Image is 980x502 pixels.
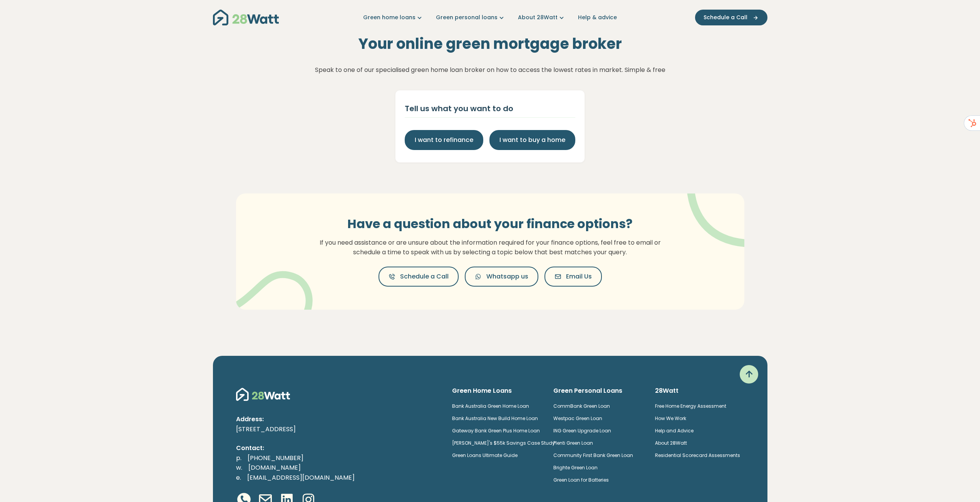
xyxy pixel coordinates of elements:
a: Plenti Green Loan [553,440,593,446]
h3: Have a question about your finance options? [315,217,665,231]
a: [PHONE_NUMBER] [241,454,310,462]
h6: Green Personal Loans [553,387,643,395]
h6: Green Home Loans [452,387,541,395]
a: Green Loan for Batteries [553,477,609,483]
a: [DOMAIN_NAME] [242,463,307,472]
button: I want to refinance [405,130,483,150]
nav: Main navigation [213,8,767,27]
p: Speak to one of our specialised green home loan broker on how to access the lowest rates in marke... [315,65,665,75]
a: Help and Advice [655,427,694,434]
a: Help & advice [578,13,617,22]
img: 28Watt [213,10,279,25]
a: About 28Watt [518,13,566,22]
p: [STREET_ADDRESS] [236,424,440,434]
p: Contact: [236,443,440,453]
a: [PERSON_NAME]'s $55k Savings Case Study [452,440,555,446]
span: Schedule a Call [400,272,449,281]
a: [EMAIL_ADDRESS][DOMAIN_NAME] [241,473,361,482]
p: If you need assistance or are unsure about the information required for your finance options, fee... [315,238,665,257]
h6: 28Watt [655,387,744,395]
a: Gateway Bank Green Plus Home Loan [452,427,540,434]
span: Email Us [566,272,592,281]
button: Schedule a Call [695,10,767,25]
button: Schedule a Call [379,267,459,287]
a: ING Green Upgrade Loan [553,427,611,434]
span: I want to buy a home [499,135,565,145]
a: Community First Bank Green Loan [553,452,633,459]
span: Schedule a Call [704,13,747,22]
a: Residential Scorecard Assessments [655,452,740,459]
a: Brighte Green Loan [553,464,598,471]
span: e. [236,473,241,482]
p: Address: [236,414,440,424]
h2: Your online green mortgage broker [358,35,622,53]
a: Green Loans Ultimate Guide [452,452,518,459]
a: Green personal loans [436,13,506,22]
span: w. [236,463,242,472]
img: vector [667,172,767,247]
a: About 28Watt [655,440,687,446]
a: Bank Australia Green Home Loan [452,403,529,409]
a: How We Work [655,415,686,422]
img: 28Watt [236,387,290,402]
img: vector [231,251,313,328]
button: I want to buy a home [489,130,575,150]
span: I want to refinance [415,135,473,145]
a: Green home loans [363,13,424,22]
a: Free Home Energy Assessment [655,403,726,409]
span: p. [236,454,241,462]
a: CommBank Green Loan [553,403,610,409]
button: Email Us [544,267,602,287]
button: Whatsapp us [465,267,538,287]
span: Whatsapp us [486,272,528,281]
a: Westpac Green Loan [553,415,602,422]
a: Bank Australia New Build Home Loan [452,415,538,422]
div: Tell us what you want to do [405,103,575,114]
